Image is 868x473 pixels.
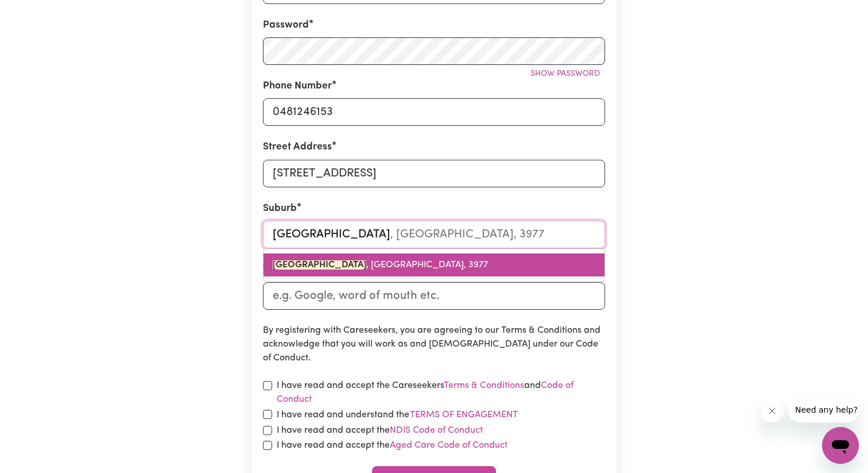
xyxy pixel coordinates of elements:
[263,248,605,282] div: menu-options
[390,441,507,450] a: Aged Care Code of Conduct
[277,407,518,422] label: I have read and understand the
[263,79,332,94] label: Phone Number
[788,397,859,422] iframe: Message from company
[277,379,605,406] label: I have read and accept the Careseekers and
[263,140,332,155] label: Street Address
[277,424,483,437] label: I have read and accept the
[761,399,784,422] iframe: Close message
[530,70,600,78] span: Show password
[273,260,488,270] span: , [GEOGRAPHIC_DATA], 3977
[263,98,605,126] input: e.g. 0412 345 678
[409,407,518,422] button: I have read and understand the
[263,18,309,33] label: Password
[263,253,604,276] a: CRANBOURNE EAST, Victoria, 3977
[277,439,507,452] label: I have read and accept the
[390,426,483,435] a: NDIS Code of Conduct
[273,260,366,270] mark: [GEOGRAPHIC_DATA]
[263,160,605,187] input: e.g. 221B Victoria St
[263,282,605,310] input: e.g. Google, word of mouth etc.
[444,381,524,390] a: Terms & Conditions
[263,201,297,216] label: Suburb
[263,221,605,248] input: e.g. North Bondi, New South Wales
[525,65,605,83] button: Show password
[277,381,573,404] a: Code of Conduct
[822,427,859,464] iframe: Button to launch messaging window
[263,324,605,365] p: By registering with Careseekers, you are agreeing to our Terms & Conditions and acknowledge that ...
